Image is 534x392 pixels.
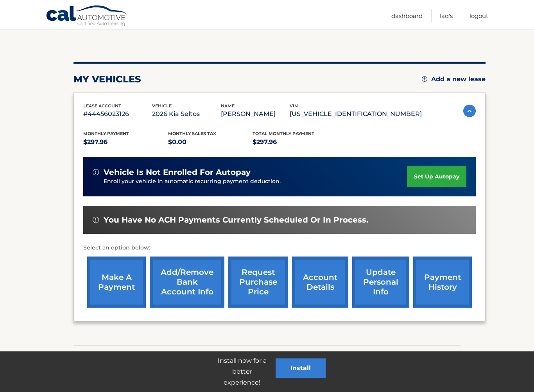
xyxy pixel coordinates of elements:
a: request purchase price [228,257,288,308]
a: Logout [469,9,488,22]
p: Install now for a better experience! [208,355,276,388]
h2: my vehicles [73,73,141,85]
a: update personal info [352,257,409,308]
a: Cal Automotive [46,5,128,28]
p: [US_VEHICLE_IDENTIFICATION_NUMBER] [290,109,422,119]
a: FAQ's [439,9,453,22]
span: vin [290,103,298,109]
button: Install [276,358,326,378]
a: Add a new lease [422,75,486,83]
img: alert-white.svg [93,217,99,223]
a: Dashboard [391,9,423,22]
a: account details [292,257,348,308]
p: $0.00 [168,137,253,148]
span: vehicle is not enrolled for autopay [104,167,251,177]
p: Enroll your vehicle in automatic recurring payment deduction. [104,177,407,186]
span: Total Monthly Payment [253,131,314,136]
span: Monthly sales Tax [168,131,216,136]
p: Select an option below: [83,243,476,253]
a: payment history [413,257,472,308]
img: add.svg [422,76,427,82]
p: $297.96 [83,137,168,148]
p: $297.96 [253,137,337,148]
span: Monthly Payment [83,131,129,136]
a: set up autopay [407,166,466,187]
a: make a payment [87,257,146,308]
p: If you need assistance, please contact us at: or email us at [79,348,455,373]
img: alert-white.svg [93,169,99,175]
a: Add/Remove bank account info [150,257,224,308]
span: lease account [83,103,121,109]
span: You have no ACH payments currently scheduled or in process. [104,215,368,225]
span: [PHONE_NUMBER] [252,350,321,359]
span: name [221,103,235,109]
p: [PERSON_NAME] [221,109,290,119]
p: #44456023126 [83,109,152,119]
span: vehicle [152,103,172,109]
p: 2026 Kia Seltos [152,109,221,119]
img: accordion-active.svg [463,105,476,117]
